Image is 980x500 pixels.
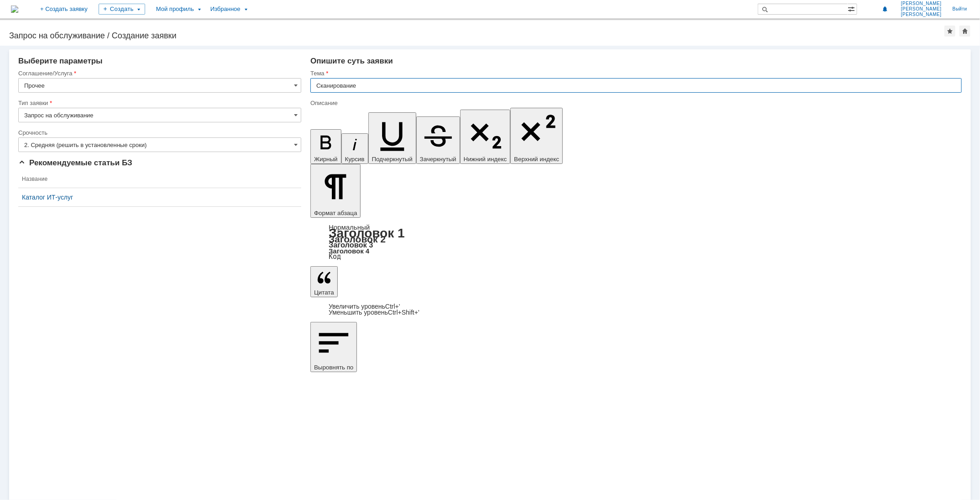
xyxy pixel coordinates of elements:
span: Опишите суть заявки [310,57,393,65]
button: Жирный [310,129,341,164]
span: Нижний индекс [464,156,507,163]
a: Код [329,253,341,261]
a: Перейти на домашнюю страницу [11,5,18,13]
div: Тема [310,70,960,76]
button: Курсив [341,133,368,164]
span: Ctrl+Shift+' [388,309,419,316]
span: Курсив [345,156,365,163]
button: Выровнять по [310,322,357,372]
img: logo [11,5,18,13]
a: Нормальный [329,223,370,231]
div: Добавить в избранное [944,26,955,37]
button: Формат абзаца [310,164,361,218]
div: Создать [99,4,145,15]
a: Decrease [329,309,419,316]
span: Верхний индекс [514,156,559,163]
span: Ctrl+' [385,303,400,310]
span: Жирный [314,156,338,163]
span: Расширенный поиск [848,4,857,13]
span: [PERSON_NAME] [901,6,942,12]
button: Нижний индекс [460,110,511,164]
div: Тип заявки [18,100,299,106]
a: Каталог ИТ-услуг [22,194,298,201]
span: Формат абзаца [314,210,357,216]
a: Заголовок 2 [329,234,386,244]
div: Срочность [18,130,299,136]
span: Рекомендуемые статьи БЗ [18,158,132,167]
a: Заголовок 4 [329,247,369,255]
a: Заголовок 3 [329,241,373,249]
button: Зачеркнутый [416,116,460,164]
span: Выберите параметры [18,57,103,65]
button: Подчеркнутый [368,112,416,164]
div: Цитата [310,304,962,316]
span: Цитата [314,289,334,296]
th: Название [18,170,301,188]
div: Описание [310,100,960,106]
button: Верхний индекс [510,108,563,164]
a: Заголовок 1 [329,226,405,240]
div: Соглашение/Услуга [18,70,299,76]
div: Сделать домашней страницей [959,26,970,37]
button: Цитата [310,266,338,297]
div: Формат абзаца [310,224,962,260]
span: Зачеркнутый [420,156,456,163]
span: Выровнять по [314,364,353,371]
span: [PERSON_NAME] [901,1,942,6]
a: Increase [329,303,400,310]
div: Запрос на обслуживание / Создание заявки [9,31,944,40]
span: [PERSON_NAME] [901,12,942,17]
span: Подчеркнутый [372,156,413,163]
